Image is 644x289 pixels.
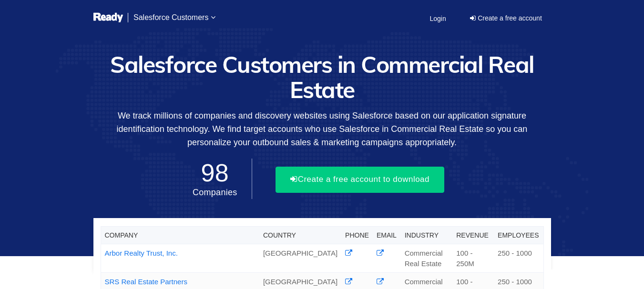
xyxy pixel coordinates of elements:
td: 250 - 1000 [494,244,543,273]
th: Industry [401,227,453,244]
a: Login [424,6,451,30]
img: logo [93,12,123,24]
span: 98 [193,159,237,187]
th: Phone [341,227,373,244]
th: Email [373,227,401,244]
p: We track millions of companies and discovery websites using Salesforce based on our application s... [93,109,551,149]
a: Salesforce Customers [128,5,221,30]
th: Company [101,227,259,244]
button: Create a free account to download [276,167,444,192]
a: Create a free account [463,10,549,26]
a: Arbor Realty Trust, Inc. [105,249,178,257]
span: Companies [193,188,237,197]
td: 100 - 250M [452,244,494,273]
th: Employees [494,227,543,244]
th: Revenue [452,227,494,244]
td: Commercial Real Estate [401,244,453,273]
h1: Salesforce Customers in Commercial Real Estate [93,52,551,102]
a: SRS Real Estate Partners [105,278,187,286]
th: Country [259,227,341,244]
span: Salesforce Customers [133,13,208,21]
span: Login [429,15,446,22]
td: [GEOGRAPHIC_DATA] [259,244,341,273]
